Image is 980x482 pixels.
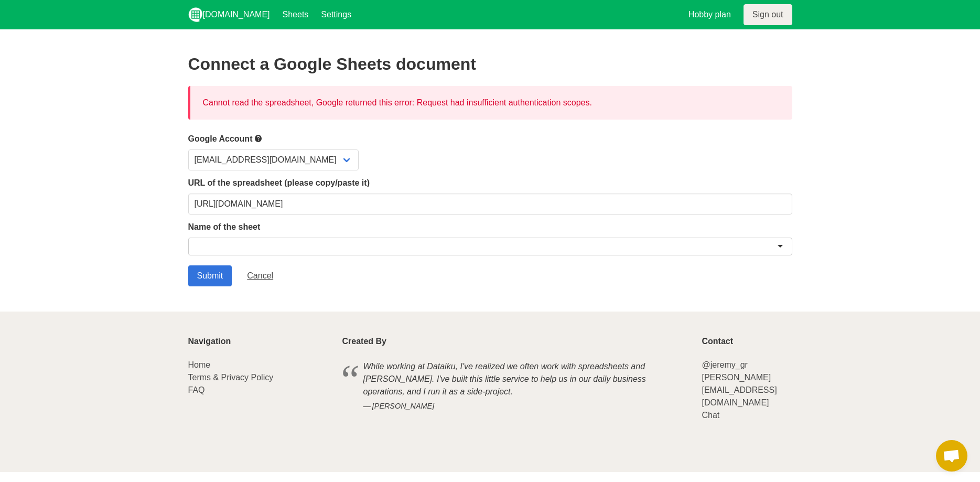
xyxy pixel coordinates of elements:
[188,221,792,233] label: Name of the sheet
[188,86,792,120] div: Cannot read the spreadsheet, Google returned this error: Request had insufficient authentication ...
[936,440,967,472] div: Open chat
[702,337,792,346] p: Contact
[188,385,205,394] a: FAQ
[188,194,792,215] input: Should start with https://docs.google.com/spreadsheets/d/
[188,373,274,382] a: Terms & Privacy Policy
[702,373,777,407] a: [PERSON_NAME][EMAIL_ADDRESS][DOMAIN_NAME]
[363,401,669,412] cite: [PERSON_NAME]
[238,265,282,286] a: Cancel
[188,265,232,286] input: Submit
[188,55,792,73] h2: Connect a Google Sheets document
[702,360,747,369] a: @jeremy_gr
[702,411,719,420] a: Chat
[342,359,690,414] blockquote: While working at Dataiku, I've realized we often work with spreadsheets and [PERSON_NAME]. I've b...
[342,337,690,346] p: Created By
[188,177,792,189] label: URL of the spreadsheet (please copy/paste it)
[188,337,330,346] p: Navigation
[188,7,203,22] img: logo_v2_white.png
[188,360,211,369] a: Home
[188,132,792,145] label: Google Account
[744,4,792,25] a: Sign out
